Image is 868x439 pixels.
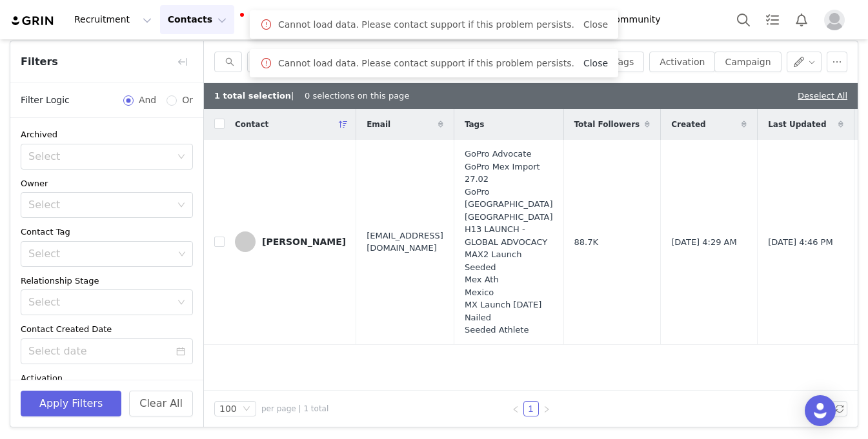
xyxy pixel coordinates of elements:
[523,401,539,416] li: 1
[574,119,640,130] span: Total Followers
[649,52,715,72] button: Activation
[278,18,574,32] span: Cannot load data. Please contact support if this problem persists.
[671,119,705,130] span: Created
[21,54,58,70] span: Filters
[21,128,193,141] div: Archived
[66,5,159,34] button: Recruitment
[574,236,598,249] span: 88.7K
[468,5,548,34] button: Reporting
[178,250,186,259] i: icon: down
[225,57,234,66] i: icon: search
[28,199,171,211] div: Select
[214,90,409,102] div: | 0 selections on this page
[129,391,193,416] button: Clear All
[177,298,185,307] i: icon: down
[397,5,467,34] button: Content
[539,401,554,416] li: Next Page
[21,372,193,385] div: Activation
[583,19,608,30] a: Close
[729,5,758,34] button: Search
[583,58,608,68] a: Close
[177,201,185,210] i: icon: down
[28,248,174,260] div: Select
[798,91,847,101] a: Deselect All
[134,93,161,107] span: And
[549,5,600,34] a: Brands
[524,402,538,416] a: 1
[21,338,193,364] input: Select date
[21,275,193,288] div: Relationship Stage
[508,401,523,416] li: Previous Page
[465,148,553,337] span: GoPro Advocate GoPro Mex Import 27.02 GoPro [GEOGRAPHIC_DATA] [GEOGRAPHIC_DATA] H13 LAUNCH - GLOB...
[768,119,826,130] span: Last Updated
[601,5,674,34] a: Community
[28,296,171,309] div: Select
[21,177,193,190] div: Owner
[261,403,328,415] span: per page | 1 total
[235,231,346,252] a: [PERSON_NAME]
[176,347,185,356] i: icon: calendar
[805,395,836,426] div: Open Intercom Messenger
[235,119,268,130] span: Contact
[512,405,520,413] i: icon: left
[214,52,242,72] input: Search...
[177,93,193,107] span: Or
[21,226,193,239] div: Contact Tag
[787,5,816,34] button: Notifications
[21,323,193,336] div: Contact Created Date
[323,5,396,34] button: Program
[160,5,234,34] button: Contacts
[824,10,845,30] img: placeholder-profile.jpg
[21,93,70,107] span: Filter Logic
[262,237,346,247] div: [PERSON_NAME]
[10,15,56,27] img: grin logo
[28,150,171,163] div: Select
[714,52,781,72] button: Campaign
[367,229,443,255] span: [EMAIL_ADDRESS][DOMAIN_NAME]
[671,236,737,249] span: [DATE] 4:29 AM
[543,405,550,413] i: icon: right
[177,153,185,162] i: icon: down
[243,405,250,414] i: icon: down
[21,391,121,416] button: Apply Filters
[465,119,484,130] span: Tags
[278,57,574,70] span: Cannot load data. Please contact support if this problem persists.
[214,91,291,101] b: 1 total selection
[235,5,322,34] button: Messages
[758,5,787,34] a: Tasks
[367,119,390,130] span: Email
[816,10,858,30] button: Profile
[219,402,237,416] div: 100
